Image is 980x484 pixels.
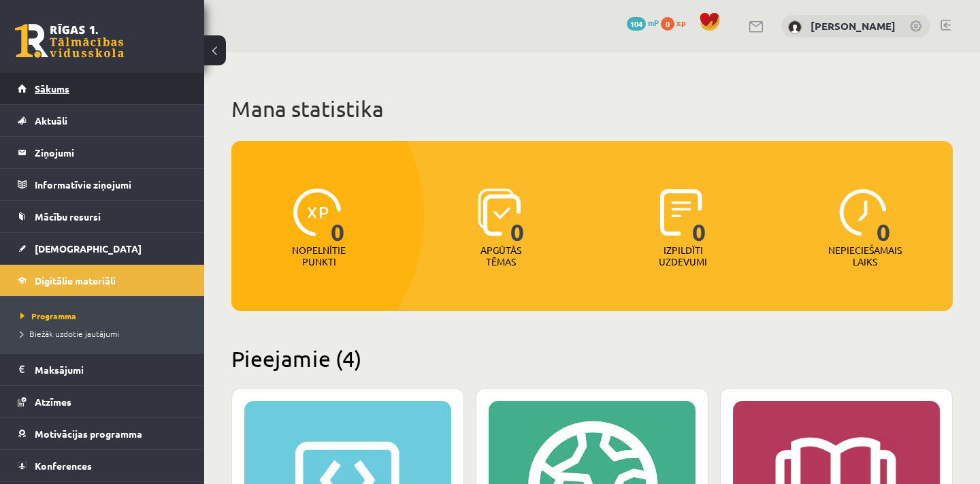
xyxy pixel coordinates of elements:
[35,427,142,440] span: Motivācijas programma
[839,189,887,236] img: icon-clock-7be60019b62300814b6bd22b8e044499b485619524d84068768e800edab66f18.svg
[627,17,646,31] span: 104
[18,105,187,136] a: Aktuāli
[35,354,187,385] legend: Maksājumi
[35,210,101,223] span: Mācību resursi
[15,24,124,58] a: Rīgas 1. Tālmācības vidusskola
[231,95,953,123] h1: Mana statistika
[18,233,187,264] a: [DEMOGRAPHIC_DATA]
[293,189,341,236] img: icon-xp-0682a9bc20223a9ccc6f5883a126b849a74cddfe5390d2b41b4391c66f2066e7.svg
[877,189,891,244] span: 0
[35,137,187,168] legend: Ziņojumi
[828,244,902,268] p: Nepieciešamais laiks
[35,114,67,127] span: Aktuāli
[627,17,659,28] a: 104 mP
[18,137,187,168] a: Ziņojumi
[18,73,187,104] a: Sākums
[18,201,187,232] a: Mācību resursi
[788,20,802,34] img: Kārlis Kārkliņš
[18,418,187,449] a: Motivācijas programma
[35,82,69,95] span: Sākums
[35,242,142,255] span: [DEMOGRAPHIC_DATA]
[18,450,187,481] a: Konferences
[661,17,692,28] a: 0 xp
[478,189,521,236] img: icon-learned-topics-4a711ccc23c960034f471b6e78daf4a3bad4a20eaf4de84257b87e66633f6470.svg
[292,244,346,268] p: Nopelnītie punkti
[18,169,187,200] a: Informatīvie ziņojumi
[20,327,191,340] a: Biežāk uzdotie jautājumi
[231,345,953,372] h2: Pieejamie (4)
[676,17,685,28] span: xp
[20,310,191,322] a: Programma
[692,189,706,244] span: 0
[20,310,76,321] span: Programma
[648,17,659,28] span: mP
[331,189,345,244] span: 0
[18,354,187,385] a: Maksājumi
[661,17,674,31] span: 0
[18,386,187,417] a: Atzīmes
[18,265,187,296] a: Digitālie materiāli
[660,189,702,236] img: icon-completed-tasks-ad58ae20a441b2904462921112bc710f1caf180af7a3daa7317a5a94f2d26646.svg
[35,169,187,200] legend: Informatīvie ziņojumi
[474,244,527,268] p: Apgūtās tēmas
[510,189,525,244] span: 0
[35,396,71,408] span: Atzīmes
[657,244,710,268] p: Izpildīti uzdevumi
[35,459,92,472] span: Konferences
[811,19,896,33] a: [PERSON_NAME]
[20,328,119,339] span: Biežāk uzdotie jautājumi
[35,274,116,287] span: Digitālie materiāli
